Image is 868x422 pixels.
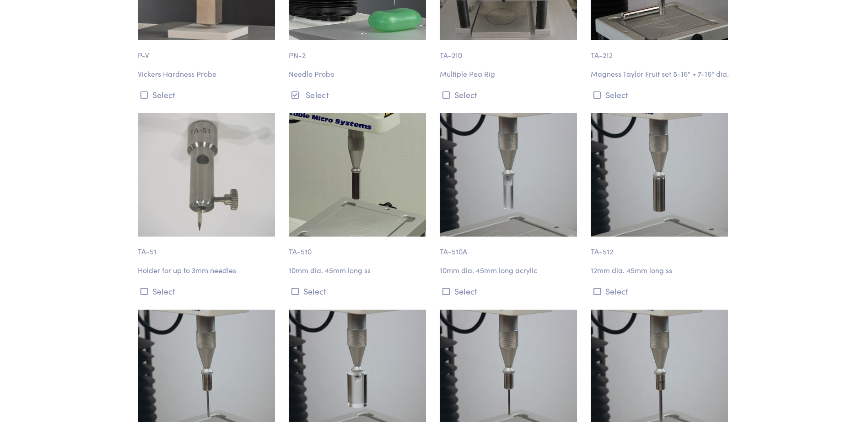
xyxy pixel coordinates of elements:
[289,264,429,276] p: 10mm dia. 45mm long ss
[591,40,731,61] p: TA-212
[289,68,429,80] p: Needle Probe
[138,284,278,299] button: Select
[591,113,728,237] img: puncture_ta-512_12mm_3.jpg
[440,87,580,102] button: Select
[591,264,731,276] p: 12mm dia. 45mm long ss
[591,68,731,80] p: Magness Taylor Fruit set 5-16" + 7-16" dia.
[289,87,429,102] button: Select
[440,264,580,276] p: 10mm dia. 45mm long acrylic
[440,284,580,299] button: Select
[440,237,580,258] p: TA-510A
[138,40,278,61] p: P-V
[138,68,278,80] p: Vickers Hardness Probe
[591,284,731,299] button: Select
[289,113,426,237] img: ta-510.jpg
[591,237,731,258] p: TA-512
[440,40,580,61] p: TA-210
[138,87,278,102] button: Select
[289,40,429,61] p: PN-2
[440,113,577,237] img: puncture_ta-510a_10mm_3.jpg
[289,284,429,299] button: Select
[591,87,731,102] button: Select
[138,113,275,237] img: puncture_ta-51_needleholder.jpg
[138,264,278,276] p: Holder for up to 3mm needles
[440,68,580,80] p: Multiple Pea Rig
[289,237,429,258] p: TA-510
[138,237,278,258] p: TA-51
